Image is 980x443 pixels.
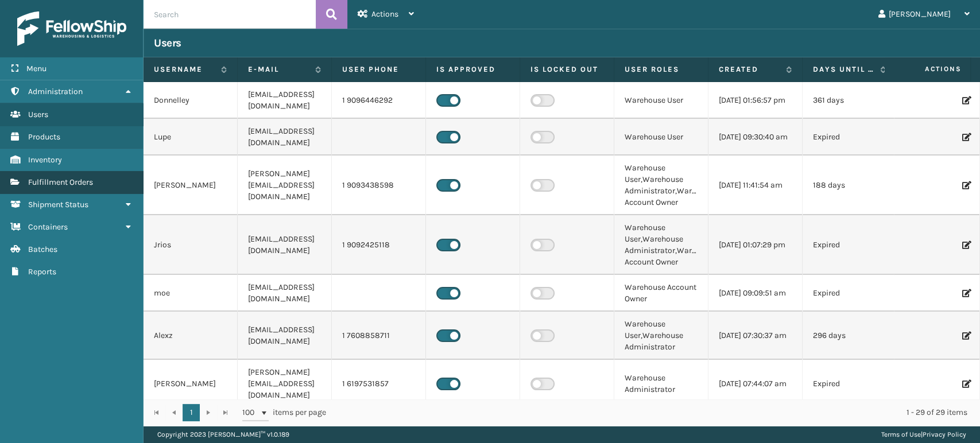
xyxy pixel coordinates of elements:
[242,407,259,418] span: 100
[28,132,60,142] span: Products
[332,215,426,275] td: 1 9092425118
[923,430,966,438] a: Privacy Policy
[144,156,238,215] td: [PERSON_NAME]
[614,215,708,275] td: Warehouse User,Warehouse Administrator,Warehouse Account Owner
[28,87,83,96] span: Administration
[238,119,332,156] td: [EMAIL_ADDRESS][DOMAIN_NAME]
[625,64,698,75] label: User Roles
[708,82,803,119] td: [DATE] 01:56:57 pm
[962,332,969,340] i: Edit
[17,11,126,46] img: logo
[962,380,969,388] i: Edit
[614,156,708,215] td: Warehouse User,Warehouse Administrator,Warehouse Account Owner
[28,177,93,187] span: Fulfillment Orders
[342,407,967,418] div: 1 - 29 of 29 items
[238,82,332,119] td: [EMAIL_ADDRESS][DOMAIN_NAME]
[28,155,62,165] span: Inventory
[332,156,426,215] td: 1 9093438598
[803,119,897,156] td: Expired
[238,156,332,215] td: [PERSON_NAME][EMAIL_ADDRESS][DOMAIN_NAME]
[144,215,238,275] td: Jrios
[881,426,966,443] div: |
[708,275,803,312] td: [DATE] 09:09:51 am
[154,64,215,75] label: Username
[238,312,332,360] td: [EMAIL_ADDRESS][DOMAIN_NAME]
[144,360,238,408] td: [PERSON_NAME]
[614,119,708,156] td: Warehouse User
[248,64,309,75] label: E-mail
[183,404,200,421] a: 1
[28,200,88,209] span: Shipment Status
[614,82,708,119] td: Warehouse User
[708,119,803,156] td: [DATE] 09:30:40 am
[962,181,969,189] i: Edit
[144,275,238,312] td: moe
[962,289,969,297] i: Edit
[962,133,969,141] i: Edit
[28,222,68,232] span: Containers
[144,312,238,360] td: Alexz
[803,215,897,275] td: Expired
[614,275,708,312] td: Warehouse Account Owner
[614,360,708,408] td: Warehouse Administrator
[238,360,332,408] td: [PERSON_NAME][EMAIL_ADDRESS][DOMAIN_NAME]
[803,312,897,360] td: 296 days
[803,82,897,119] td: 361 days
[719,64,780,75] label: Created
[26,64,47,73] span: Menu
[962,241,969,249] i: Edit
[238,215,332,275] td: [EMAIL_ADDRESS][DOMAIN_NAME]
[371,9,398,19] span: Actions
[28,110,48,119] span: Users
[332,82,426,119] td: 1 9096446292
[962,96,969,104] i: Edit
[342,64,415,75] label: User phone
[332,312,426,360] td: 1 7608858711
[332,360,426,408] td: 1 6197531857
[436,64,509,75] label: Is Approved
[803,156,897,215] td: 188 days
[144,82,238,119] td: Donnelley
[881,430,921,438] a: Terms of Use
[238,275,332,312] td: [EMAIL_ADDRESS][DOMAIN_NAME]
[803,360,897,408] td: Expired
[708,215,803,275] td: [DATE] 01:07:29 pm
[28,244,57,254] span: Batches
[157,426,289,443] p: Copyright 2023 [PERSON_NAME]™ v 1.0.189
[28,267,56,277] span: Reports
[614,312,708,360] td: Warehouse User,Warehouse Administrator
[708,156,803,215] td: [DATE] 11:41:54 am
[708,360,803,408] td: [DATE] 07:44:07 am
[708,312,803,360] td: [DATE] 07:30:37 am
[144,119,238,156] td: Lupe
[813,64,874,75] label: Days until password expires
[530,64,603,75] label: Is Locked Out
[803,275,897,312] td: Expired
[242,404,326,421] span: items per page
[154,36,181,50] h3: Users
[888,60,968,79] span: Actions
